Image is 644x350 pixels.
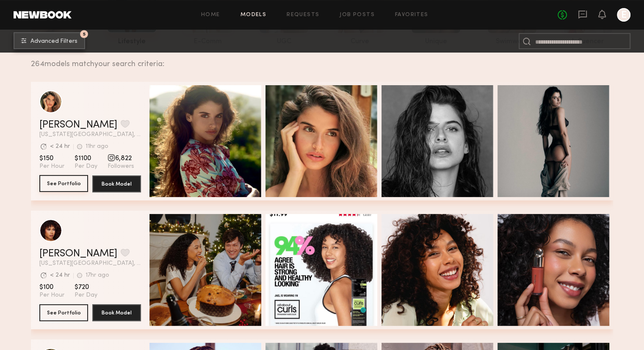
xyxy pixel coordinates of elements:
a: See Portfolio [39,175,88,192]
a: [PERSON_NAME] [39,249,117,259]
span: Per Day [75,292,97,299]
span: 6,822 [108,154,134,163]
span: $720 [75,283,97,292]
span: [US_STATE][GEOGRAPHIC_DATA], [GEOGRAPHIC_DATA] [39,261,141,267]
a: Job Posts [340,12,375,18]
span: Per Day [75,163,97,170]
a: Favorites [395,12,428,18]
div: 11hr ago [86,144,108,150]
span: Per Hour [39,163,64,170]
button: See Portfolio [39,304,88,321]
span: [US_STATE][GEOGRAPHIC_DATA], [GEOGRAPHIC_DATA] [39,132,141,138]
div: < 24 hr [50,144,70,150]
a: Models [240,12,266,18]
span: Followers [108,163,134,170]
div: 264 models match your search criteria: [31,50,606,68]
a: Requests [287,12,319,18]
a: [PERSON_NAME] [39,120,117,130]
span: Per Hour [39,292,64,299]
span: 5 [83,32,86,36]
button: Book Model [92,304,141,321]
span: $150 [39,154,64,163]
button: See Portfolio [39,175,88,192]
span: Advanced Filters [30,39,77,44]
div: 17hr ago [86,272,109,278]
button: Book Model [92,175,141,192]
span: $100 [39,283,64,292]
a: E [617,8,630,22]
span: $1100 [75,154,97,163]
a: Home [201,12,220,18]
div: < 24 hr [50,272,70,278]
button: 5Advanced Filters [14,32,85,49]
